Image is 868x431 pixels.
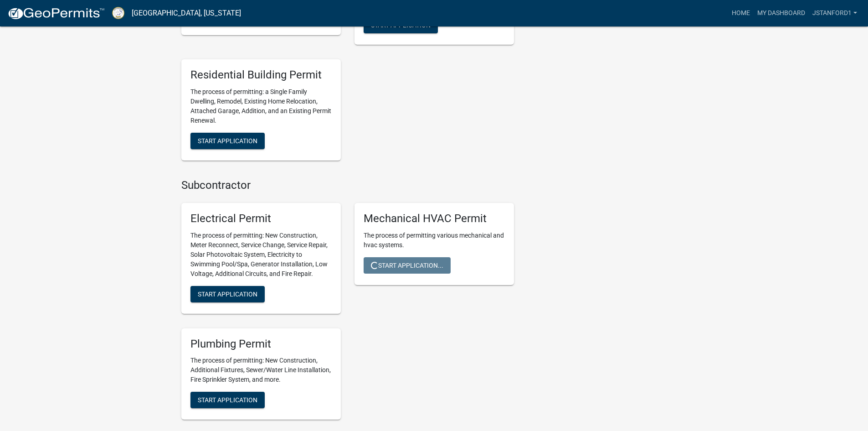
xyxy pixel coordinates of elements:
p: The process of permitting various mechanical and hvac systems. [364,231,505,250]
h5: Electrical Permit [190,212,332,225]
span: Start Application [198,290,257,297]
img: Putnam County, Georgia [112,7,124,19]
a: Jstanford1 [809,5,861,22]
p: The process of permitting: a Single Family Dwelling, Remodel, Existing Home Relocation, Attached ... [190,87,332,125]
span: Start Application [198,137,257,145]
h4: Subcontractor [181,179,514,192]
p: The process of permitting: New Construction, Meter Reconnect, Service Change, Service Repair, Sol... [190,231,332,279]
a: Home [728,5,754,22]
span: Start Application [371,21,431,29]
span: Start Application... [371,261,443,269]
span: Start Application [198,396,257,404]
button: Start Application [190,286,265,302]
h5: Residential Building Permit [190,68,332,82]
button: Start Application [190,133,265,149]
h5: Plumbing Permit [190,338,332,351]
h5: Mechanical HVAC Permit [364,212,505,225]
a: My Dashboard [754,5,809,22]
a: [GEOGRAPHIC_DATA], [US_STATE] [132,5,241,21]
button: Start Application... [364,257,451,274]
button: Start Application [190,392,265,408]
p: The process of permitting: New Construction, Additional Fixtures, Sewer/Water Line Installation, ... [190,356,332,384]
